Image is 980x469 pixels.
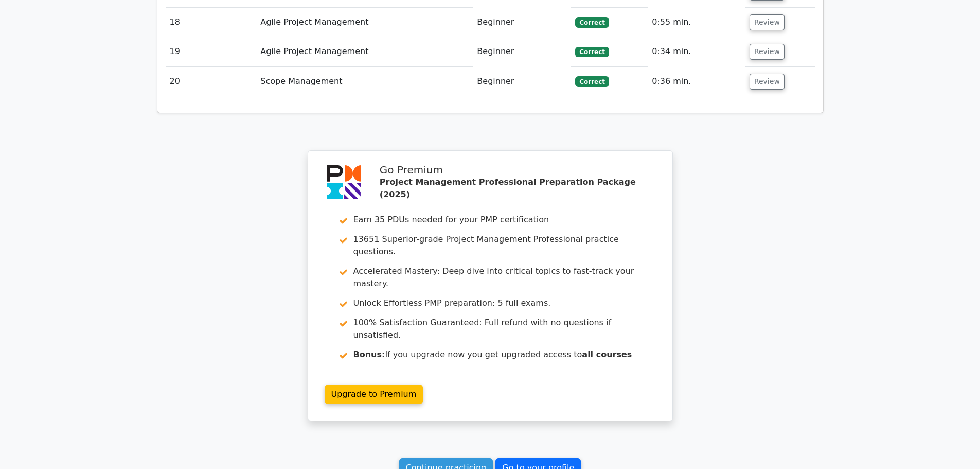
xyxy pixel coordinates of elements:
button: Review [750,44,785,60]
td: Beginner [473,37,571,66]
td: 20 [166,67,257,96]
button: Review [750,14,785,30]
td: 0:34 min. [648,37,745,66]
td: 0:36 min. [648,67,745,96]
td: Beginner [473,67,571,96]
a: Upgrade to Premium [325,385,423,404]
button: Review [750,74,785,90]
td: Scope Management [256,67,473,96]
td: 0:55 min. [648,8,745,37]
td: Beginner [473,8,571,37]
td: Agile Project Management [256,37,473,66]
span: Correct [575,47,609,57]
td: 19 [166,37,257,66]
span: Correct [575,76,609,86]
td: 18 [166,8,257,37]
span: Correct [575,17,609,27]
td: Agile Project Management [256,8,473,37]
